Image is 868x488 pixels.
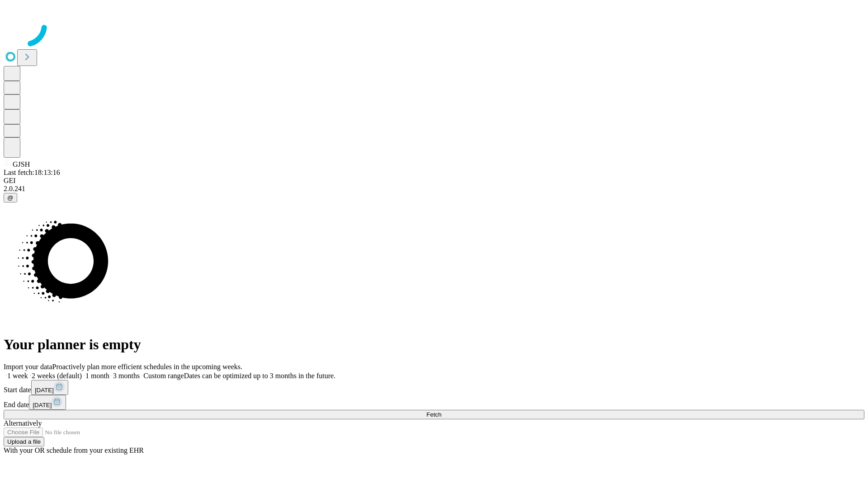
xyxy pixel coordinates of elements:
[4,446,144,454] span: With your OR schedule from your existing EHR
[426,411,441,418] span: Fetch
[13,160,30,168] span: GJSH
[4,395,864,410] div: End date
[32,372,82,380] span: 2 weeks (default)
[4,363,52,371] span: Import your data
[4,193,17,202] button: @
[29,395,66,410] button: [DATE]
[143,372,184,380] span: Custom range
[7,372,28,380] span: 1 week
[4,177,864,185] div: GEI
[33,402,52,408] span: [DATE]
[31,380,68,395] button: [DATE]
[4,419,42,427] span: Alternatively
[4,380,864,395] div: Start date
[113,372,140,380] span: 3 months
[7,194,14,201] span: @
[4,336,864,353] h1: Your planner is empty
[35,387,54,394] span: [DATE]
[4,169,60,176] span: Last fetch: 18:13:16
[4,185,864,193] div: 2.0.241
[184,372,335,380] span: Dates can be optimized up to 3 months in the future.
[52,363,242,371] span: Proactively plan more efficient schedules in the upcoming weeks.
[4,437,44,446] button: Upload a file
[85,372,109,380] span: 1 month
[4,410,864,419] button: Fetch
